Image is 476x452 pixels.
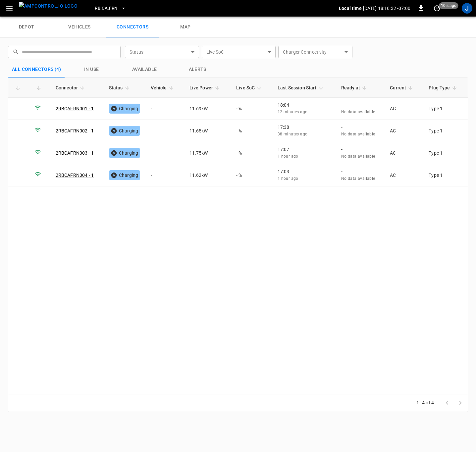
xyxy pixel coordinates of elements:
[184,120,231,142] td: 11.65 kW
[109,104,140,114] div: Charging
[231,98,272,120] td: - %
[56,106,94,111] a: 2RBCAFRN001 - 1
[56,173,94,178] a: 2RBCAFRN004 - 1
[385,142,423,164] td: AC
[278,132,308,136] span: 38 minutes ago
[106,17,159,38] a: connectors
[92,2,129,15] button: RB.CA.FRN
[109,84,132,92] span: Status
[439,2,458,9] span: 10 s ago
[159,17,212,38] a: map
[341,132,375,136] span: No data available
[53,17,106,38] a: vehicles
[341,102,379,108] p: -
[231,164,272,186] td: - %
[236,84,263,92] span: Live SoC
[385,98,423,120] td: AC
[341,110,375,114] span: No data available
[341,124,379,130] p: -
[278,176,298,181] span: 1 hour ago
[145,98,184,120] td: -
[109,126,140,136] div: Charging
[423,98,468,120] td: Type 1
[19,2,78,10] img: ampcontrol.io logo
[95,5,117,12] span: RB.CA.FRN
[145,164,184,186] td: -
[189,84,222,92] span: Live Power
[423,164,468,186] td: Type 1
[145,142,184,164] td: -
[278,168,331,175] p: 17:03
[118,62,171,77] button: Available
[184,98,231,120] td: 11.69 kW
[339,5,362,12] p: Local time
[462,3,472,14] div: profile-icon
[341,176,375,181] span: No data available
[171,62,224,77] button: Alerts
[278,110,308,114] span: 12 minutes ago
[109,170,140,180] div: Charging
[390,84,415,92] span: Current
[385,120,423,142] td: AC
[341,146,379,153] p: -
[429,84,458,92] span: Plug Type
[184,164,231,186] td: 11.62 kW
[231,120,272,142] td: - %
[416,399,434,406] p: 1–4 of 4
[363,5,410,12] p: [DATE] 18:16:32 -07:00
[341,84,369,92] span: Ready at
[341,154,375,159] span: No data available
[278,146,331,153] p: 17:07
[56,84,86,92] span: Connector
[8,62,65,77] button: All Connectors (4)
[278,102,331,108] p: 18:04
[56,128,94,133] a: 2RBCAFRN002 - 1
[184,142,231,164] td: 11.75 kW
[278,154,298,159] span: 1 hour ago
[423,120,468,142] td: Type 1
[385,164,423,186] td: AC
[278,84,325,92] span: Last Session Start
[65,62,118,77] button: in use
[423,142,468,164] td: Type 1
[151,84,176,92] span: Vehicle
[231,142,272,164] td: - %
[56,150,94,156] a: 2RBCAFRN003 - 1
[145,120,184,142] td: -
[432,3,442,14] button: set refresh interval
[109,148,140,158] div: Charging
[341,168,379,175] p: -
[278,124,331,130] p: 17:38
